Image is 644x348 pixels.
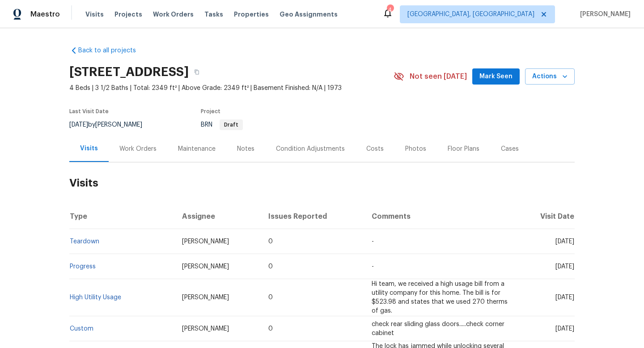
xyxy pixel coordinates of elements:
[189,64,205,80] button: Copy Address
[372,281,508,314] span: Hi team, we received a high usage bill from a utility company for this home. The bill is for $523...
[405,144,426,153] div: Photos
[364,204,516,229] th: Comments
[80,144,98,153] div: Visits
[407,10,534,19] span: [GEOGRAPHIC_DATA], [GEOGRAPHIC_DATA]
[119,144,157,153] div: Work Orders
[182,326,229,332] span: [PERSON_NAME]
[555,294,574,301] span: [DATE]
[387,5,393,14] div: 4
[448,144,479,153] div: Floor Plans
[237,144,254,153] div: Notes
[114,10,142,19] span: Projects
[201,109,220,114] span: Project
[69,109,109,114] span: Last Visit Date
[69,204,175,229] th: Type
[555,326,574,332] span: [DATE]
[178,144,216,153] div: Maintenance
[268,238,273,245] span: 0
[69,68,189,76] h2: [STREET_ADDRESS]
[69,84,394,93] span: 4 Beds | 3 1/2 Baths | Total: 2349 ft² | Above Grade: 2349 ft² | Basement Finished: N/A | 1973
[201,122,243,128] span: BRN
[70,263,96,270] a: Progress
[372,321,504,336] span: check rear sliding glass doors.....check corner cabinet
[268,326,273,332] span: 0
[576,10,631,19] span: [PERSON_NAME]
[372,263,374,270] span: -
[555,238,574,245] span: [DATE]
[175,204,262,229] th: Assignee
[525,68,575,85] button: Actions
[182,238,229,245] span: [PERSON_NAME]
[276,144,345,153] div: Condition Adjustments
[261,204,364,229] th: Issues Reported
[69,162,575,204] h2: Visits
[69,46,155,55] a: Back to all projects
[234,10,269,19] span: Properties
[366,144,384,153] div: Costs
[70,294,121,301] a: High Utility Usage
[30,10,60,19] span: Maestro
[372,238,374,245] span: -
[69,122,88,128] span: [DATE]
[204,11,223,17] span: Tasks
[479,71,513,82] span: Mark Seen
[516,204,575,229] th: Visit Date
[268,294,273,301] span: 0
[555,263,574,270] span: [DATE]
[182,294,229,301] span: [PERSON_NAME]
[532,71,568,82] span: Actions
[70,326,93,332] a: Custom
[220,122,242,127] span: Draft
[153,10,194,19] span: Work Orders
[410,72,467,81] span: Not seen [DATE]
[69,119,153,130] div: by [PERSON_NAME]
[268,263,273,270] span: 0
[182,263,229,270] span: [PERSON_NAME]
[501,144,519,153] div: Cases
[472,68,520,85] button: Mark Seen
[85,10,104,19] span: Visits
[280,10,338,19] span: Geo Assignments
[70,238,99,245] a: Teardown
